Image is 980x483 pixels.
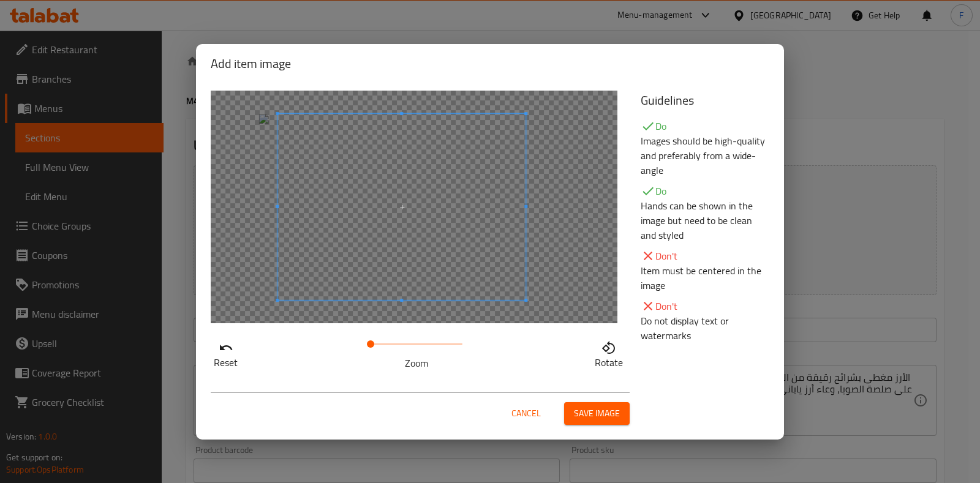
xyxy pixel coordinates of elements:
[641,133,769,178] p: Images should be high-quality and preferably from a wide-angle
[641,198,769,242] p: Hands can be shown in the image but need to be clean and styled
[641,313,769,343] p: Do not display text or watermarks
[641,119,769,133] p: Do
[641,91,769,110] h5: Guidelines
[641,184,769,198] p: Do
[511,406,541,421] span: Cancel
[641,249,769,263] p: Don't
[574,406,620,421] span: Save image
[214,355,238,370] p: Reset
[211,337,241,368] button: Reset
[641,263,769,293] p: Item must be centered in the image
[507,402,546,425] button: Cancel
[595,355,623,370] p: Rotate
[564,402,630,425] button: Save image
[641,299,769,313] p: Don't
[211,54,769,73] h2: Add item image
[592,337,626,368] button: Rotate
[371,356,462,370] p: Zoom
